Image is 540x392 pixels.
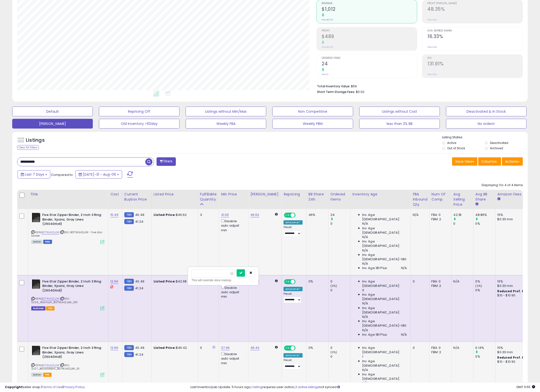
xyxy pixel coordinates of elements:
a: B07WJHZJJM [41,363,59,367]
small: FBM [124,286,134,291]
button: [PERSON_NAME] [12,119,93,129]
h2: 16.33% [427,34,523,40]
span: Inv. Age [DEMOGRAPHIC_DATA]-180: [362,319,407,328]
div: Current Buybox Price [124,192,149,202]
b: Short Term Storage Fees: [317,90,355,94]
a: B07WJHZJJM [41,230,59,234]
a: 27.49 [221,345,230,350]
b: Five Star Zipper Binder, 2 Inch 3 Ring Binder, Xpanz, Gray Lines (29040Hx9) [42,279,102,294]
div: ASIN: [31,346,105,376]
strong: Copyright [5,385,23,389]
span: N/A [362,315,368,319]
span: N/A [362,368,368,372]
span: 41.24 [135,352,143,357]
b: Listed Price: [154,212,176,217]
div: $0.30 min [498,284,538,288]
div: ASIN: [31,213,105,243]
div: Fulfillable Quantity [200,192,217,202]
a: 1 listing [252,385,262,389]
a: 15.46 [110,212,118,217]
span: Inv. Age [DEMOGRAPHIC_DATA]: [362,239,407,248]
div: Inventory Age [352,192,409,197]
a: 46.42 [250,345,260,350]
div: Disable auto adjust min [221,285,244,299]
div: 46% [308,213,325,217]
h2: 48.35% [427,6,523,13]
a: 43.98 [250,279,259,284]
span: 2025-08-14 11:55 GMT [516,385,535,389]
div: 0 [413,346,426,350]
h2: $1,012 [322,6,417,13]
small: (0%) [330,350,337,354]
h5: Listings [26,137,45,144]
span: Ordered Items [322,57,417,60]
span: ON [285,213,291,217]
h2: 131.91% [427,61,523,68]
span: Inv. Age [DEMOGRAPHIC_DATA]: [362,279,407,288]
div: Displaying 1 to 4 of 4 items [482,183,523,188]
b: Five Star Zipper Binder, 2 Inch 3 Ring Binder, Xpanz, Gray Lines (29040Hx9) [42,346,102,361]
div: 0 [413,279,426,284]
span: 40.49 [135,279,144,284]
span: ON [285,346,291,350]
small: FBM [124,345,134,350]
span: Inv. Age [DEMOGRAPHIC_DATA]: [362,292,407,301]
button: Weekly FBM [272,119,353,129]
div: Ordered Items [330,192,348,202]
span: Inv. Age [DEMOGRAPHIC_DATA]-180: [362,253,407,261]
div: N/A [454,279,470,284]
div: 42.18 [454,213,473,217]
span: 40.49 [135,212,144,217]
div: Title [30,192,106,197]
div: FBM: 2 [432,350,448,354]
span: Inv. Age [DEMOGRAPHIC_DATA]: [362,346,407,354]
span: N/A [362,328,368,332]
span: Profit [PERSON_NAME] [427,2,523,5]
b: Reduced Prof. Rng. [498,355,529,360]
small: Prev: N/A [427,46,437,49]
span: FBM [43,240,52,244]
a: 12.96 [110,279,118,284]
span: OFF [295,280,303,284]
button: Default [12,107,93,116]
span: 1 [362,354,363,359]
span: All listings currently available for purchase on Amazon [31,240,42,244]
button: Columns [478,157,501,166]
div: $42.98 [154,279,194,284]
div: Preset: [284,292,303,303]
button: less than 2% BB [359,119,440,129]
div: 0 [330,279,350,284]
span: Last 7 Days [25,172,44,177]
span: OFF [295,213,303,217]
button: Weekly FBA [186,119,266,129]
div: Amazon AI * [284,353,303,358]
span: ROI [427,57,523,60]
div: N/A [413,213,426,217]
div: 0 [454,221,473,226]
div: 0% [308,279,325,284]
span: FBA [46,306,54,311]
div: FBA: 0 [432,213,448,217]
small: Prev: $0.00 [322,18,333,21]
small: FBM [124,352,134,357]
button: Non Competitive [272,107,353,116]
span: 0 [362,288,364,292]
div: Last InventoryLab Update: 5 hours ago, requires user action, not synced. [191,385,535,390]
button: [DATE]-31 - Aug-06 [75,170,122,179]
a: 12.96 [110,345,118,350]
div: 0% [476,279,495,284]
div: seller snap | | [5,385,85,390]
button: Save View [452,157,477,166]
div: Min Price [221,192,246,197]
small: Avg BB Share. [476,202,478,206]
div: 24 [330,213,350,217]
span: OFF [295,346,303,350]
div: [PERSON_NAME] [250,192,279,197]
div: $0.30 min [498,350,538,354]
button: Last 7 Days [18,170,50,179]
span: N/A [362,301,368,306]
span: Inv. Age [DEMOGRAPHIC_DATA]: [362,306,407,315]
span: Listings that have been deleted from Seller Central [31,306,45,311]
div: Amazon AI * [284,220,303,225]
button: Deactivated & In Stock [446,107,527,116]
